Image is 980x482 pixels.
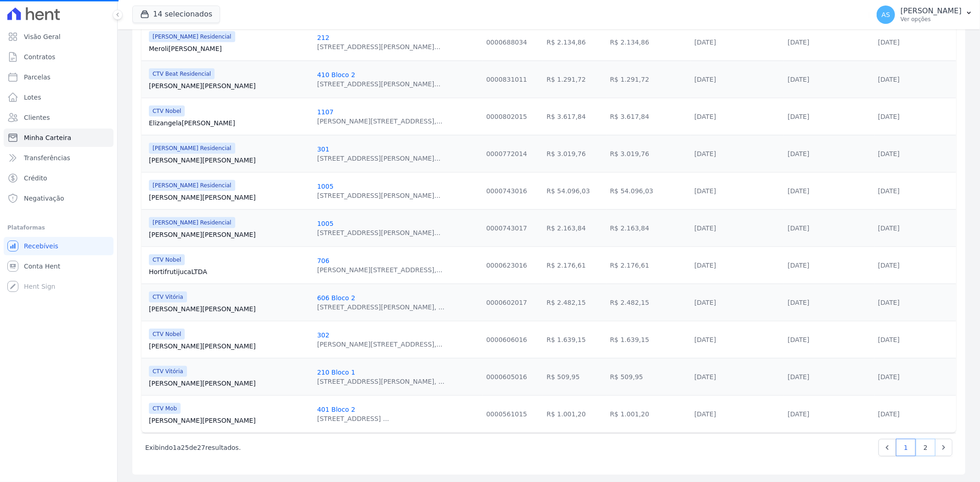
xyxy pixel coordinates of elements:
a: Clientes [4,108,113,127]
td: R$ 509,95 [606,358,691,395]
button: 14 selecionados [132,6,220,23]
td: R$ 3.019,76 [543,135,606,172]
a: [DATE] [787,113,809,120]
span: CTV Nobel [149,329,185,340]
td: R$ 2.163,84 [543,209,606,247]
a: [DATE] [694,373,716,381]
a: 1005 [317,183,334,190]
a: [PERSON_NAME][PERSON_NAME] [149,81,310,90]
a: [PERSON_NAME][PERSON_NAME] [149,379,310,388]
span: [PERSON_NAME] Residencial [149,217,235,228]
td: R$ 2.163,84 [606,209,691,247]
div: [STREET_ADDRESS][PERSON_NAME]... [317,191,440,200]
a: Visão Geral [4,28,113,46]
div: [STREET_ADDRESS][PERSON_NAME], ... [317,377,444,386]
a: 212 [317,34,329,41]
td: R$ 54.096,03 [543,172,606,209]
a: Negativação [4,189,113,207]
a: [DATE] [787,262,809,269]
span: 27 [197,444,205,451]
a: 0000606016 [486,336,527,343]
td: R$ 1.639,15 [606,321,691,358]
a: [DATE] [787,224,809,232]
a: [PERSON_NAME][PERSON_NAME] [149,193,310,202]
span: Clientes [24,113,50,122]
span: Lotes [24,93,41,102]
a: 302 [317,331,329,339]
span: Transferências [24,153,70,163]
button: AS [PERSON_NAME] Ver opções [869,2,980,28]
span: Conta Hent [24,262,60,271]
span: Crédito [24,174,47,183]
a: Conta Hent [4,257,113,275]
div: [STREET_ADDRESS][PERSON_NAME]... [317,42,440,51]
td: R$ 2.134,86 [543,23,606,61]
a: HortifrutijucaLTDA [149,267,310,276]
div: [PERSON_NAME][STREET_ADDRESS],... [317,117,442,126]
td: R$ 1.291,72 [543,61,606,98]
span: CTV Nobel [149,254,185,265]
a: [DATE] [694,224,716,232]
span: [PERSON_NAME] Residencial [149,31,235,42]
a: [DATE] [694,76,716,83]
a: 1 [896,439,916,456]
td: R$ 3.617,84 [606,98,691,135]
span: CTV Vitória [149,366,187,377]
p: Ver opções [901,16,962,23]
td: R$ 1.291,72 [606,61,691,98]
a: 0000772014 [486,150,527,157]
a: Crédito [4,169,113,187]
td: R$ 54.096,03 [606,172,691,209]
a: 0000743016 [486,187,527,195]
a: [DATE] [787,299,809,306]
a: Lotes [4,88,113,106]
a: 0000831011 [486,76,527,83]
a: [DATE] [694,410,716,418]
p: Exibindo a de resultados. [145,443,241,452]
a: 0000623016 [486,262,527,269]
a: 0000561015 [486,410,527,418]
a: [DATE] [787,39,809,46]
a: [DATE] [878,299,900,306]
td: R$ 1.001,20 [606,395,691,432]
td: R$ 2.134,86 [606,23,691,61]
span: Negativação [24,194,64,203]
div: [PERSON_NAME][STREET_ADDRESS],... [317,340,442,349]
a: 401 Bloco 2 [317,406,355,413]
a: [DATE] [878,113,900,120]
a: 0000688034 [486,39,527,46]
span: AS [882,11,890,18]
a: [PERSON_NAME][PERSON_NAME] [149,416,310,425]
a: [PERSON_NAME][PERSON_NAME] [149,304,310,314]
span: [PERSON_NAME] Residencial [149,180,235,191]
span: CTV Beat Residencial [149,68,215,79]
td: R$ 1.639,15 [543,321,606,358]
a: Contratos [4,48,113,66]
div: [PERSON_NAME][STREET_ADDRESS],... [317,265,442,275]
a: Minha Carteira [4,129,113,147]
span: CTV Vitória [149,291,187,303]
a: [DATE] [694,299,716,306]
span: Parcelas [24,73,51,82]
a: 210 Bloco 1 [317,369,355,376]
div: [STREET_ADDRESS][PERSON_NAME]... [317,228,440,237]
a: 0000602017 [486,299,527,306]
span: Minha Carteira [24,133,71,142]
a: 1107 [317,108,334,116]
td: R$ 509,95 [543,358,606,395]
a: [DATE] [878,224,900,232]
td: R$ 1.001,20 [543,395,606,432]
td: R$ 2.482,15 [543,284,606,321]
span: [PERSON_NAME] Residencial [149,143,235,154]
a: [DATE] [878,336,900,343]
a: [DATE] [787,410,809,418]
a: [DATE] [787,187,809,195]
a: Elizangela[PERSON_NAME] [149,118,310,128]
a: [DATE] [694,39,716,46]
a: [DATE] [878,39,900,46]
a: [DATE] [787,336,809,343]
a: Transferências [4,149,113,167]
td: R$ 2.176,61 [543,247,606,284]
a: 1005 [317,220,334,227]
a: Meroli[PERSON_NAME] [149,44,310,53]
